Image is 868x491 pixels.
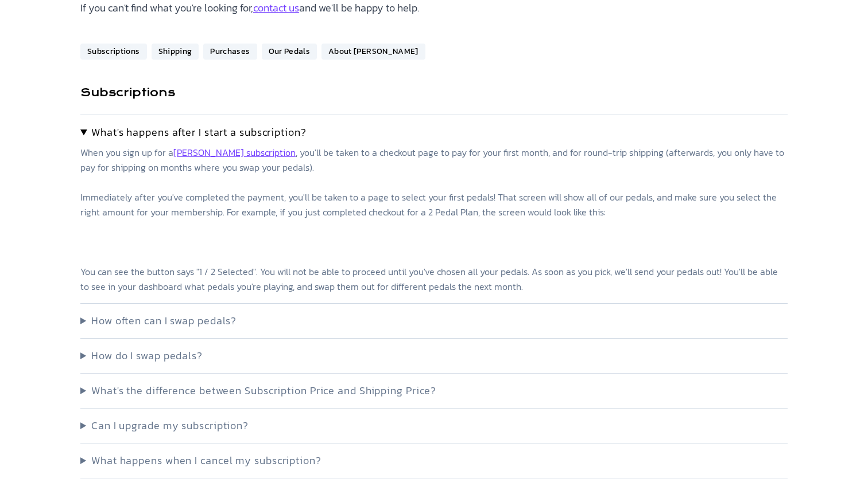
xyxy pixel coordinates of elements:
[203,44,257,60] a: Purchases
[80,265,778,293] resizableimage: You can see the button says "1 / 2 Selected". You will not be able to proceed until you've chosen...
[80,85,788,101] h3: Subscriptions
[262,44,317,60] a: Our Pedals
[80,44,147,60] a: Subscriptions
[80,124,788,140] summary: What's happens after I start a subscription?
[80,453,788,469] summary: What happens when I cancel my subscription?
[80,313,788,329] summary: How often can I swap pedals?
[80,348,788,364] summary: How do I swap pedals?
[173,146,296,159] a: [PERSON_NAME] subscription
[80,383,788,399] summary: What's the difference between Subscription Price and Shipping Price?
[80,145,788,294] p: When you sign up for a , you'll be taken to a checkout page to pay for your first month, and for ...
[321,44,425,60] a: About [PERSON_NAME]
[80,418,788,434] summary: Can I upgrade my subscription?
[152,44,199,60] a: Shipping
